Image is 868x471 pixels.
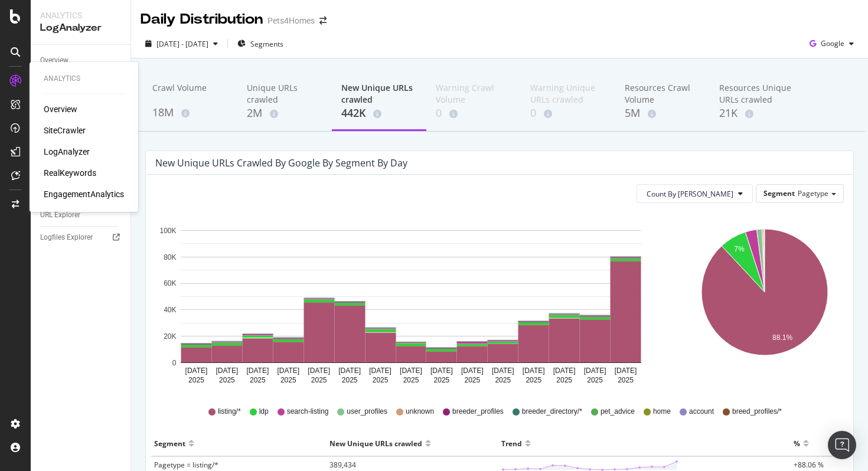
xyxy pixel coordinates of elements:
span: breed_profiles/* [732,407,782,417]
div: Daily Distribution [141,9,263,30]
text: [DATE] [523,367,545,375]
text: 2025 [403,376,419,384]
text: [DATE] [246,367,269,375]
text: [DATE] [308,367,330,375]
text: 88.1% [772,333,792,342]
span: Segments [250,39,283,49]
text: 60K [164,280,176,288]
div: New Unique URLs crawled [341,82,417,106]
span: breeder_profiles [452,407,504,417]
text: 2025 [373,376,389,384]
svg: A chart. [685,212,844,390]
text: [DATE] [553,367,576,375]
text: 2025 [250,376,266,384]
div: 5M [625,106,700,121]
span: unknown [406,407,434,417]
span: ldp [259,407,269,417]
a: RealKeywords [44,167,96,179]
text: 20K [164,332,176,341]
text: 2025 [219,376,235,384]
text: [DATE] [338,367,361,375]
div: Logfiles Explorer [40,231,93,244]
a: Logfiles Explorer [40,231,122,244]
div: 442K [341,106,417,121]
span: listing/* [218,407,241,417]
text: [DATE] [185,367,208,375]
a: LogAnalyzer [44,146,90,158]
div: LogAnalyzer [40,21,121,35]
span: [DATE] - [DATE] [156,39,208,49]
svg: A chart. [155,212,667,390]
div: Warning Unique URLs crawled [530,82,606,106]
text: [DATE] [584,367,606,375]
div: New Unique URLs crawled by google by Segment by Day [155,157,407,169]
text: 80K [164,253,176,261]
text: 2025 [587,376,603,384]
div: 18M [152,105,228,120]
text: 2025 [556,376,572,384]
text: 2025 [280,376,296,384]
div: 0 [436,106,511,121]
text: [DATE] [461,367,484,375]
text: 7% [734,245,745,253]
span: pet_advice [601,407,635,417]
div: Resources Crawl Volume [625,82,700,106]
div: Analytics [44,74,124,84]
div: Segment [154,434,185,453]
div: 0 [530,106,606,121]
text: 0 [172,359,177,367]
text: [DATE] [277,367,299,375]
text: [DATE] [216,367,239,375]
text: 100K [159,227,176,235]
text: 2025 [618,376,634,384]
span: +88.06 % [794,460,824,470]
div: New Unique URLs crawled [329,434,422,453]
span: breeder_directory/* [522,407,582,417]
div: Overview [40,54,68,67]
text: [DATE] [369,367,391,375]
div: arrow-right-arrow-left [319,17,327,25]
a: Overview [40,54,122,67]
text: [DATE] [492,367,514,375]
div: % [794,434,800,453]
button: [DATE] - [DATE] [141,34,223,53]
text: 2025 [465,376,481,384]
text: 2025 [434,376,450,384]
span: Segment [763,188,795,198]
div: Pets4Homes [267,15,315,27]
div: Open Intercom Messenger [828,431,856,459]
span: 389,434 [329,460,356,470]
text: 2025 [311,376,327,384]
text: [DATE] [615,367,637,375]
a: Overview [44,103,77,115]
div: Warning Crawl Volume [436,82,511,106]
text: [DATE] [400,367,422,375]
div: Crawl Volume [152,82,228,104]
button: Segments [233,34,288,53]
text: 40K [164,306,176,314]
span: Pagetype = listing/* [154,460,218,470]
text: 2025 [342,376,358,384]
span: Pagetype [798,188,828,198]
span: user_profiles [347,407,387,417]
text: 2025 [188,376,204,384]
div: Analytics [40,9,121,21]
text: [DATE] [430,367,453,375]
span: account [689,407,714,417]
div: Unique URLs crawled [247,82,322,106]
a: SiteCrawler [44,125,86,136]
span: search-listing [287,407,329,417]
span: Count By Day [647,189,733,199]
text: 2025 [526,376,541,384]
div: Trend [501,434,522,453]
a: EngagementAnalytics [44,188,124,200]
text: 2025 [495,376,511,384]
span: home [653,407,671,417]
